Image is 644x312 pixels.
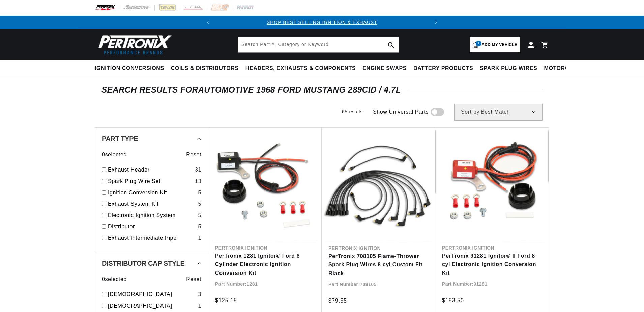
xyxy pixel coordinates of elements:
[198,200,201,208] div: 5
[171,65,239,72] span: Coils & Distributors
[108,177,192,186] a: Spark Plug Wire Set
[373,108,429,116] span: Show Universal Parts
[102,275,127,284] span: 0 selected
[342,109,363,114] span: 65 results
[102,150,127,159] span: 0 selected
[238,37,399,52] input: Search Part #, Category or Keyword
[267,20,377,25] a: SHOP BEST SELLING IGNITION & EXHAUST
[108,290,195,299] a: [DEMOGRAPHIC_DATA]
[95,60,168,76] summary: Ignition Conversions
[362,65,407,72] span: Engine Swaps
[215,252,315,278] a: PerTronix 1281 Ignitor® Ford 8 Cylinder Electronic Ignition Conversion Kit
[245,65,356,72] span: Headers, Exhausts & Components
[198,222,201,231] div: 5
[108,222,195,231] a: Distributor
[461,109,479,115] span: Sort by
[384,37,399,52] button: search button
[186,150,201,159] span: Reset
[198,188,201,197] div: 5
[198,234,201,242] div: 1
[198,302,201,310] div: 1
[410,60,476,76] summary: Battery Products
[476,60,540,76] summary: Spark Plug Wires
[429,16,443,29] button: Translation missing: en.sections.announcements.next_announcement
[101,86,543,93] div: SEARCH RESULTS FOR Automotive 1968 Ford Mustang 289cid / 4.7L
[442,252,542,278] a: PerTronix 91281 Ignitor® II Ford 8 cyl Electronic Ignition Conversion Kit
[328,252,429,278] a: PerTronix 708105 Flame-Thrower Spark Plug Wires 8 cyl Custom Fit Black
[454,104,543,121] select: Sort by
[108,302,195,310] a: [DEMOGRAPHIC_DATA]
[215,19,429,26] div: Announcement
[195,177,201,186] div: 13
[108,211,195,220] a: Electronic Ignition System
[102,135,138,142] span: Part Type
[186,275,201,284] span: Reset
[108,200,195,208] a: Exhaust System Kit
[480,65,537,72] span: Spark Plug Wires
[215,19,429,26] div: 1 of 2
[198,290,201,299] div: 3
[102,260,184,267] span: Distributor Cap Style
[470,37,520,52] a: 1Add my vehicle
[476,41,481,46] span: 1
[108,234,195,242] a: Exhaust Intermediate Pipe
[544,65,584,72] span: Motorcycle
[78,16,566,29] slideshow-component: Translation missing: en.sections.announcements.announcement_bar
[95,65,164,72] span: Ignition Conversions
[413,65,473,72] span: Battery Products
[168,60,242,76] summary: Coils & Distributors
[108,188,195,197] a: Ignition Conversion Kit
[201,16,215,29] button: Translation missing: en.sections.announcements.previous_announcement
[195,165,201,174] div: 31
[108,165,192,174] a: Exhaust Header
[95,33,172,56] img: Pertronix
[359,60,410,76] summary: Engine Swaps
[541,60,588,76] summary: Motorcycle
[242,60,359,76] summary: Headers, Exhausts & Components
[481,42,517,48] span: Add my vehicle
[198,211,201,220] div: 5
